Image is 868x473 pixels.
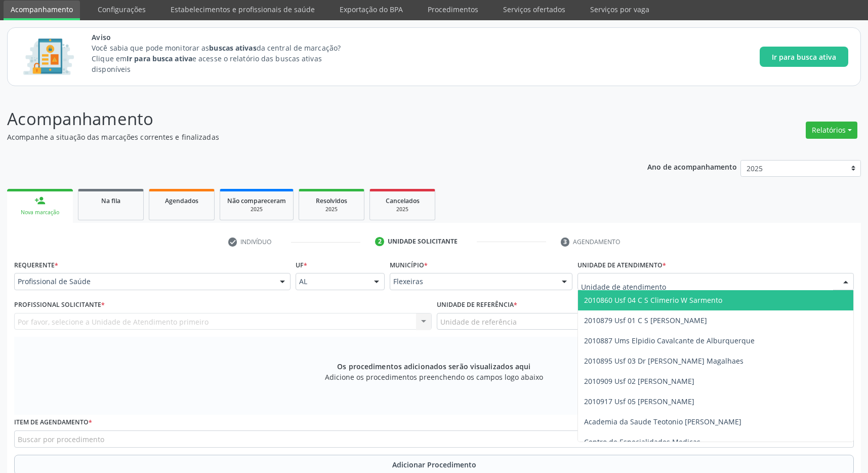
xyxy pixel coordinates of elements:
[584,356,743,366] span: 2010895 Usf 03 Dr [PERSON_NAME] Magalhaes
[584,417,741,426] span: Academia da Saude Teotonio [PERSON_NAME]
[581,277,833,297] input: Unidade de atendimento
[127,54,192,63] strong: Ir para busca ativa
[760,47,848,67] button: Ir para busca ativa
[584,437,700,447] span: Centro de Especialidades Medicas
[421,1,485,18] a: Procedimentos
[584,376,694,386] span: 2010909 Usf 02 [PERSON_NAME]
[325,372,543,382] span: Adicione os procedimentos preenchendo os campos logo abaixo
[584,295,722,305] span: 2010860 Usf 04 C S Climerio W Sarmento
[584,397,694,406] span: 2010917 Usf 05 [PERSON_NAME]
[91,1,153,18] a: Configurações
[337,361,530,372] span: Os procedimentos adicionados serão visualizados aqui
[14,415,92,430] label: Item de agendamento
[165,196,198,205] span: Agendados
[584,316,707,325] span: 2010879 Usf 01 C S [PERSON_NAME]
[101,196,120,205] span: Na fila
[388,237,458,246] div: Unidade solicitante
[92,43,359,74] p: Você sabia que pode monitorar as da central de marcação? Clique em e acesse o relatório das busca...
[496,1,572,18] a: Serviços ofertados
[386,196,420,205] span: Cancelados
[393,277,552,287] span: Flexeiras
[18,277,270,287] span: Profissional de Saúde
[299,277,363,287] span: AL
[577,257,666,273] label: Unidade de atendimento
[583,1,656,18] a: Serviços por vaga
[392,459,476,470] span: Adicionar Procedimento
[18,434,104,445] span: Buscar por procedimento
[440,317,517,327] span: Unidade de referência
[34,195,46,206] div: person_add
[296,257,307,273] label: UF
[7,106,605,132] p: Acompanhamento
[316,196,347,205] span: Resolvidos
[20,34,77,80] img: Imagem de CalloutCard
[437,297,517,313] label: Unidade de referência
[227,196,286,205] span: Não compareceram
[163,1,322,18] a: Estabelecimentos e profissionais de saúde
[14,297,105,313] label: Profissional Solicitante
[227,206,286,213] div: 2025
[7,132,605,142] p: Acompanhe a situação das marcações correntes e finalizadas
[306,206,357,213] div: 2025
[375,237,384,246] div: 2
[647,160,737,173] p: Ano de acompanhamento
[333,1,410,18] a: Exportação do BPA
[92,32,359,43] span: Aviso
[14,257,58,273] label: Requerente
[584,336,755,345] span: 2010887 Ums Elpidio Cavalcante de Alburquerque
[390,257,428,273] label: Município
[377,206,428,213] div: 2025
[772,52,836,62] span: Ir para busca ativa
[806,122,857,139] button: Relatórios
[14,209,66,216] div: Nova marcação
[209,43,256,53] strong: buscas ativas
[4,1,80,20] a: Acompanhamento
